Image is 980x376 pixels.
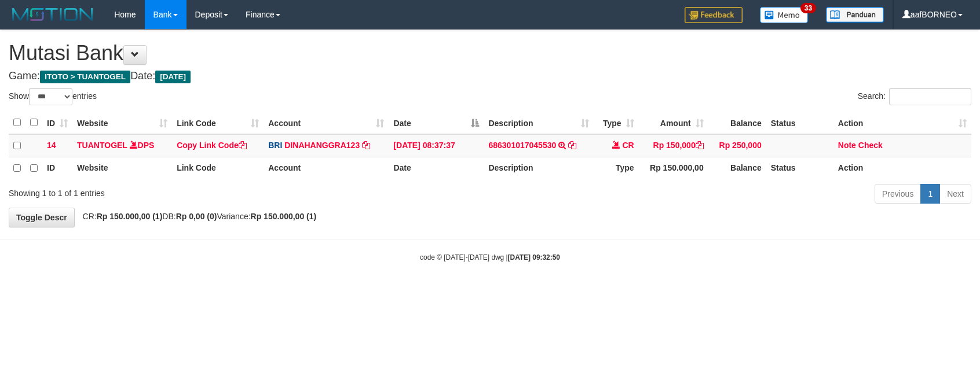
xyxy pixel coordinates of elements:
td: Rp 150,000 [639,134,708,157]
span: CR [622,141,634,150]
span: BRI [268,141,282,150]
strong: Rp 150.000,00 (1) [97,212,163,221]
th: Status [766,157,833,179]
span: CR: DB: Variance: [77,212,317,221]
a: DINAHANGGRA123 [284,141,360,150]
div: Showing 1 to 1 of 1 entries [9,183,400,199]
a: Next [939,184,971,204]
a: 1 [920,184,940,204]
label: Search: [858,88,971,105]
img: panduan.png [826,7,884,23]
th: Date: activate to sort column descending [389,112,484,134]
a: 686301017045530 [488,141,556,150]
th: Type: activate to sort column ascending [594,112,639,134]
th: Amount: activate to sort column ascending [639,112,708,134]
a: Copy Link Code [177,141,247,150]
label: Show entries [9,88,97,105]
strong: [DATE] 09:32:50 [508,253,560,261]
th: Description: activate to sort column ascending [484,112,593,134]
th: Balance [708,157,766,179]
td: DPS [72,134,172,157]
th: Action [833,157,971,179]
span: 14 [47,141,56,150]
img: MOTION_logo.png [9,6,97,23]
td: Rp 250,000 [708,134,766,157]
span: 33 [800,3,816,13]
a: Check [858,141,883,150]
th: Description [484,157,593,179]
input: Search: [889,88,971,105]
small: code © [DATE]-[DATE] dwg | [420,253,560,261]
h1: Mutasi Bank [9,42,971,65]
span: ITOTO > TUANTOGEL [40,71,130,83]
th: Status [766,112,833,134]
a: Copy DINAHANGGRA123 to clipboard [362,141,370,150]
th: Website: activate to sort column ascending [72,112,172,134]
img: Button%20Memo.svg [760,7,809,23]
span: [DATE] [155,71,191,83]
th: Link Code [172,157,264,179]
strong: Rp 150.000,00 (1) [251,212,317,221]
th: Link Code: activate to sort column ascending [172,112,264,134]
th: ID: activate to sort column ascending [42,112,72,134]
select: Showentries [29,88,72,105]
a: Toggle Descr [9,208,75,227]
th: Account: activate to sort column ascending [264,112,389,134]
a: Copy 686301017045530 to clipboard [568,141,576,150]
img: Feedback.jpg [685,7,743,23]
td: [DATE] 08:37:37 [389,134,484,157]
strong: Rp 0,00 (0) [176,212,217,221]
th: Website [72,157,172,179]
h4: Game: Date: [9,71,971,82]
th: Date [389,157,484,179]
a: Note [838,141,856,150]
th: Balance [708,112,766,134]
th: ID [42,157,72,179]
a: Previous [875,184,921,204]
a: TUANTOGEL [77,141,127,150]
a: Copy Rp 150,000 to clipboard [696,141,704,150]
th: Type [594,157,639,179]
th: Account [264,157,389,179]
th: Action: activate to sort column ascending [833,112,971,134]
th: Rp 150.000,00 [639,157,708,179]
